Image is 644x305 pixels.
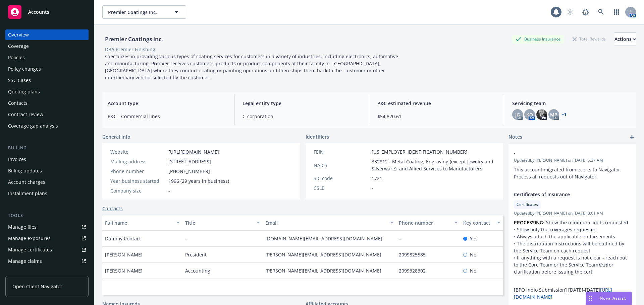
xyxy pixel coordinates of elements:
p: • Show the minimum limits requested • Show only the coverages requested • Always attach the appli... [514,219,631,275]
span: P&C - Commercial lines [108,113,226,120]
span: President [185,251,207,258]
a: Contract review [5,109,89,120]
span: Certificates of Insurance [514,191,613,198]
a: - [399,235,406,242]
span: Identifiers [306,133,329,140]
span: General info [102,133,130,140]
span: 1721 [372,175,382,182]
a: Search [594,5,608,19]
div: -Updatedby [PERSON_NAME] on [DATE] 6:37 AMThis account migrated from ecerts to Navigator. Process... [508,144,636,185]
button: Full name [102,215,182,231]
div: Actions [614,33,636,46]
div: Policy changes [8,64,41,74]
span: Premier Coatings Inc. [108,9,166,16]
div: CSLB [314,184,369,192]
a: SSC Cases [5,75,89,86]
div: Manage certificates [8,244,52,255]
button: Email [263,215,396,231]
div: Overview [8,29,29,40]
a: Coverage gap analysis [5,121,89,131]
a: Report a Bug [579,5,592,19]
span: C-corporation [243,113,361,120]
span: No [470,267,476,274]
a: +1 [562,112,567,117]
span: Notes [508,133,522,141]
div: SSC Cases [8,75,31,86]
div: Mailing address [110,158,166,165]
span: [US_EMPLOYER_IDENTIFICATION_NUMBER] [372,148,468,155]
button: Title [182,215,263,231]
div: Coverage gap analysis [8,121,58,131]
div: Contract review [8,109,43,120]
span: - [185,235,187,242]
em: first [598,261,607,268]
div: FEIN [314,148,369,155]
a: [DOMAIN_NAME][EMAIL_ADDRESS][DOMAIN_NAME] [265,235,388,242]
div: Account charges [8,177,45,187]
span: [PERSON_NAME] [105,267,143,274]
span: Account type [108,100,226,107]
a: Manage certificates [5,244,89,255]
a: Quoting plans [5,86,89,97]
button: Phone number [396,215,460,231]
span: $54,820.61 [377,113,496,120]
div: Installment plans [8,188,47,199]
span: Certificates [517,202,538,208]
a: Overview [5,29,89,40]
div: Manage files [8,222,37,232]
a: Start snowing [563,5,577,19]
div: Billing updates [8,165,42,176]
div: Business Insurance [512,35,564,43]
span: 332812 - Metal Coating, Engraving (except Jewelry and Silverware), and Allied Services to Manufac... [372,158,495,172]
div: Quoting plans [8,86,40,97]
span: Yes [470,235,478,242]
div: Year business started [110,177,166,184]
a: 2099825585 [399,251,431,258]
div: Email [265,219,386,226]
span: Nova Assist [600,295,626,301]
a: Manage exposures [5,233,89,244]
span: [STREET_ADDRESS] [168,158,211,165]
a: Billing updates [5,165,89,176]
a: Contacts [5,98,89,108]
span: P&C estimated revenue [377,100,496,107]
a: add [628,133,636,141]
div: Full name [105,219,172,226]
strong: PROCESSING [514,219,543,226]
a: Accounts [5,3,89,21]
span: Dummy Contact [105,235,141,242]
a: Manage files [5,222,89,232]
span: Updated by [PERSON_NAME] on [DATE] 8:01 AM [514,210,631,216]
div: Drag to move [586,292,594,305]
div: Coverage [8,41,29,52]
span: Accounts [28,9,49,15]
div: SIC code [314,175,369,182]
a: Policies [5,52,89,63]
p: [BPO Indio Submission] [DATE]-[DATE] [514,286,631,300]
span: Accounting [185,267,210,274]
span: 1996 (29 years in business) [168,177,229,184]
a: [PERSON_NAME][EMAIL_ADDRESS][DOMAIN_NAME] [265,268,387,274]
div: Website [110,148,166,155]
div: Key contact [463,219,493,226]
span: - [372,184,373,192]
div: Total Rewards [569,35,609,43]
button: Premier Coatings Inc. [102,5,186,19]
button: Key contact [461,215,503,231]
div: Tools [5,212,89,219]
button: Nova Assist [586,292,632,305]
div: Company size [110,187,166,194]
button: Actions [614,32,636,46]
span: KO [526,111,533,118]
a: [PERSON_NAME][EMAIL_ADDRESS][DOMAIN_NAME] [265,251,387,258]
div: Contacts [8,98,28,108]
a: Manage claims [5,256,89,266]
span: Servicing team [512,100,631,107]
span: Legal entity type [243,100,361,107]
a: 2099328302 [399,268,431,274]
a: Account charges [5,177,89,187]
div: DBA: Premier Finishing [105,46,155,53]
a: Invoices [5,154,89,165]
div: Policies [8,52,25,63]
